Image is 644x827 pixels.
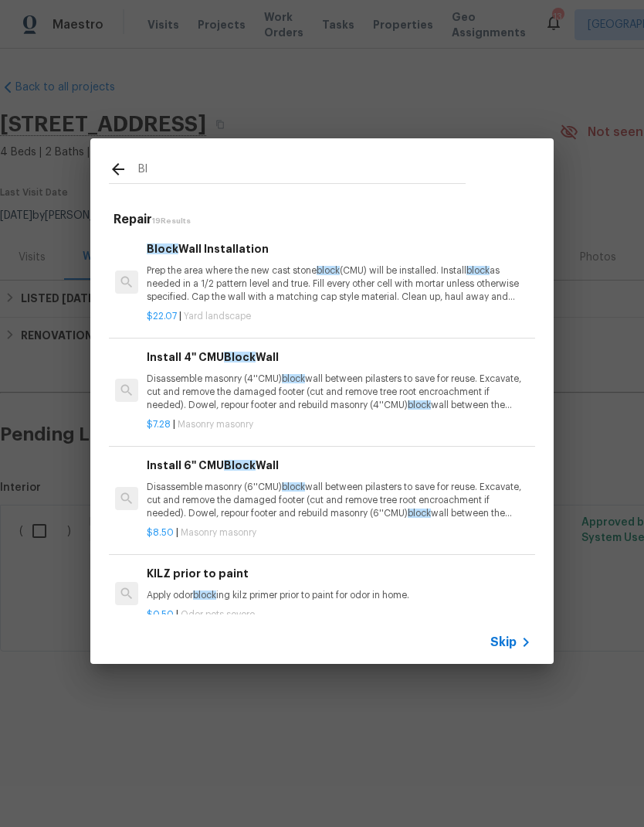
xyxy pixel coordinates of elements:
[408,400,431,410] span: block
[224,352,256,362] span: Block
[282,374,305,383] span: block
[181,528,256,537] span: Masonry masonry
[181,610,255,619] span: Odor pets severe
[282,482,305,492] span: block
[147,264,530,304] p: Prep the area where the new cast stone (CMU) will be installed. Install as needed in a 1/2 patter...
[178,420,253,429] span: Masonry masonry
[147,418,530,431] p: |
[147,610,174,619] span: $0.50
[317,266,340,275] span: block
[147,528,174,537] span: $8.50
[147,240,530,257] h6: Wall Installation
[147,481,530,520] p: Disassemble masonry (6''CMU) wall between pilasters to save for reuse. Excavate, cut and remove t...
[466,266,490,275] span: block
[147,608,530,621] p: |
[152,217,191,225] span: 19 Results
[147,310,530,323] p: |
[147,349,530,366] h6: Install 4'' CMU Wall
[408,509,431,518] span: block
[490,635,517,650] span: Skip
[224,460,256,471] span: Block
[147,243,178,254] span: Block
[147,420,171,429] span: $7.28
[147,526,530,539] p: |
[147,457,530,474] h6: Install 6'' CMU Wall
[147,311,177,321] span: $22.07
[147,565,530,582] h6: KILZ prior to paint
[193,590,216,600] span: block
[114,212,535,228] h5: Repair
[147,589,530,602] p: Apply odor ing kilz primer prior to paint for odor in home.
[147,373,530,412] p: Disassemble masonry (4''CMU) wall between pilasters to save for reuse. Excavate, cut and remove t...
[138,160,466,183] input: Search issues or repairs
[184,311,251,321] span: Yard landscape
